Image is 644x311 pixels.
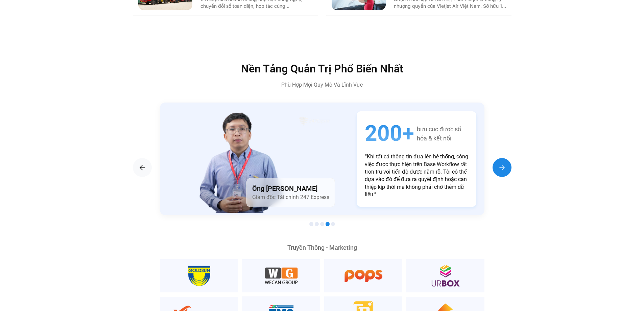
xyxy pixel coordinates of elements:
[252,194,329,200] span: Giám đốc Tài chính 247 Express
[160,245,484,251] div: Truyền Thông - Marketing
[417,125,461,143] span: bưu cục được số hóa & kết nối
[498,163,506,172] img: arrow-right-1.png
[298,116,331,138] img: 687dc08514760f1928ccf396_247.avif
[320,222,324,226] span: Go to slide 3
[189,111,289,213] img: 687dc19005d235e6cbc63156_%C3%B4ng%20nguy%E1%BB%85n%20m%E1%BA%A1nh%20h%E1%BA%A3i.avif
[309,222,313,226] span: Go to slide 1
[331,222,335,226] span: Go to slide 5
[315,222,319,226] span: Go to slide 2
[160,103,484,215] div: 4 / 5
[138,163,146,172] img: arrow-right.png
[133,158,152,177] div: Previous slide
[493,158,511,177] div: Next slide
[365,153,468,198] p: “Khi tất cả thông tin đưa lên hệ thống, công việc được thực hiện trên Base Workflow rất trơn tru ...
[252,184,329,193] h4: Ông [PERSON_NAME]
[178,81,466,89] p: Phù Hợp Mọi Quy Mô Và Lĩnh Vực
[178,63,466,74] h2: Nền Tảng Quản Trị Phổ Biến Nhất
[365,119,414,148] span: 200+
[326,222,330,226] span: Go to slide 4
